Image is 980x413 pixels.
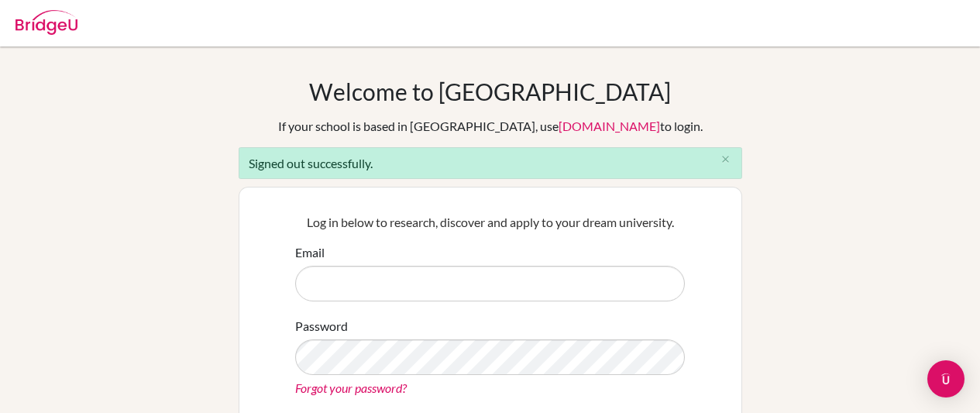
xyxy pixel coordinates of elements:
[710,148,741,171] button: Close
[278,117,703,136] div: If your school is based in [GEOGRAPHIC_DATA], use to login.
[309,77,671,105] h1: Welcome to [GEOGRAPHIC_DATA]
[559,119,660,133] a: [DOMAIN_NAME]
[720,153,731,165] i: close
[295,213,685,232] p: Log in below to research, discover and apply to your dream university.
[927,360,965,398] div: Open Intercom Messenger
[15,10,77,35] img: Bridge-U
[295,243,325,262] label: Email
[239,147,742,179] div: Signed out successfully.
[295,380,407,395] a: Forgot your password?
[295,317,348,336] label: Password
